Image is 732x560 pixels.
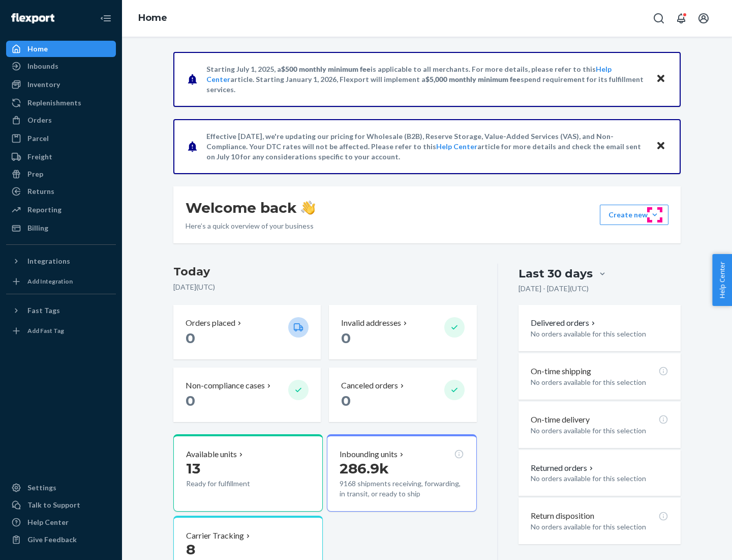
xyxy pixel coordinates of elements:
[518,266,593,282] div: Last 30 days
[27,223,48,233] div: Billing
[327,434,476,512] button: Inbounding units286.9k9168 shipments receiving, forwarding, in transit, or ready to ship
[27,535,77,545] div: Give Feedback
[27,205,62,215] div: Reporting
[6,58,116,74] a: Inbounds
[531,473,668,484] p: No orders available for this selection
[531,414,590,426] p: On-time delivery
[340,460,389,477] span: 286.9k
[27,326,64,335] div: Add Fast Tag
[27,500,80,510] div: Talk to Support
[130,4,175,33] ol: breadcrumbs
[186,317,235,329] p: Orders placed
[6,112,116,128] a: Orders
[27,517,69,527] div: Help Center
[600,205,668,225] button: Create new
[531,426,668,436] p: No orders available for this selection
[186,449,237,460] p: Available units
[531,510,594,522] p: Return disposition
[6,95,116,111] a: Replenishments
[6,253,116,269] button: Integrations
[340,449,398,460] p: Inbounding units
[693,8,714,29] button: Open account menu
[186,380,265,391] p: Non-compliance cases
[186,541,195,558] span: 8
[27,256,70,266] div: Integrations
[173,434,323,512] button: Available units13Ready for fulfillment
[649,8,669,29] button: Open Search Box
[6,323,116,339] a: Add Fast Tag
[27,152,52,162] div: Freight
[6,183,116,200] a: Returns
[27,277,73,286] div: Add Integration
[341,380,398,391] p: Canceled orders
[6,202,116,218] a: Reporting
[712,254,732,306] button: Help Center
[27,483,56,493] div: Settings
[173,264,477,280] h3: Today
[6,41,116,57] a: Home
[186,460,200,477] span: 13
[531,366,591,377] p: On-time shipping
[341,329,351,347] span: 0
[186,392,195,409] span: 0
[206,131,646,162] p: Effective [DATE], we're updating our pricing for Wholesale (B2B), Reserve Storage, Value-Added Se...
[671,8,691,29] button: Open notifications
[341,392,351,409] span: 0
[329,305,476,359] button: Invalid addresses 0
[206,64,646,95] p: Starting July 1, 2025, a is applicable to all merchants. For more details, please refer to this a...
[11,13,54,23] img: Flexport logo
[27,186,54,197] div: Returns
[436,142,477,151] a: Help Center
[27,61,58,71] div: Inbounds
[531,377,668,387] p: No orders available for this selection
[654,72,667,87] button: Close
[301,201,315,215] img: hand-wave emoji
[6,531,116,548] button: Give Feedback
[6,497,116,513] a: Talk to Support
[531,317,597,329] button: Delivered orders
[27,305,60,316] div: Fast Tags
[654,139,667,154] button: Close
[173,282,477,292] p: [DATE] ( UTC )
[173,305,321,359] button: Orders placed 0
[27,98,81,108] div: Replenishments
[425,75,521,83] span: $5,000 monthly minimum fee
[531,522,668,532] p: No orders available for this selection
[341,317,401,329] p: Invalid addresses
[531,329,668,339] p: No orders available for this selection
[531,462,595,474] button: Returned orders
[186,221,315,231] p: Here’s a quick overview of your business
[6,480,116,496] a: Settings
[173,368,321,422] button: Non-compliance cases 0
[27,115,52,125] div: Orders
[329,368,476,422] button: Canceled orders 0
[518,284,589,294] p: [DATE] - [DATE] ( UTC )
[186,199,315,217] h1: Welcome back
[6,514,116,530] a: Help Center
[6,273,116,290] a: Add Integration
[6,220,116,236] a: Billing
[96,8,116,29] button: Close Navigation
[186,479,280,489] p: Ready for fulfillment
[27,44,48,54] div: Home
[27,79,60,90] div: Inventory
[27,169,43,179] div: Prep
[138,12,167,23] a: Home
[340,479,464,499] p: 9168 shipments receiving, forwarding, in transit, or ready to ship
[6,149,116,165] a: Freight
[186,530,244,542] p: Carrier Tracking
[6,130,116,147] a: Parcel
[186,329,195,347] span: 0
[27,133,49,144] div: Parcel
[6,76,116,93] a: Inventory
[281,65,371,73] span: $500 monthly minimum fee
[6,166,116,182] a: Prep
[6,302,116,319] button: Fast Tags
